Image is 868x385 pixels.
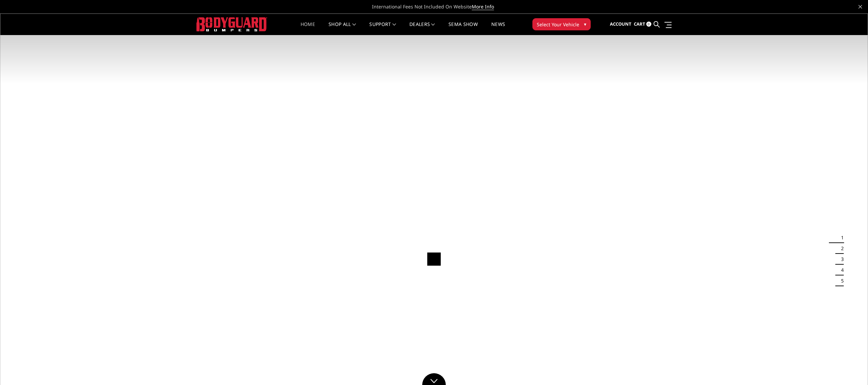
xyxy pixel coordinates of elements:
[837,232,844,243] button: 1 of 5
[837,243,844,254] button: 2 of 5
[532,18,591,30] button: Select Your Vehicle
[646,22,651,27] span: 0
[610,21,631,27] span: Account
[837,254,844,265] button: 3 of 5
[422,373,446,385] a: Click to Down
[472,3,494,10] a: More Info
[837,265,844,275] button: 4 of 5
[369,22,396,35] a: Support
[196,17,267,31] img: BODYGUARD BUMPERS
[448,22,478,35] a: SEMA Show
[634,21,645,27] span: Cart
[584,21,586,28] span: ▾
[837,275,844,286] button: 5 of 5
[301,22,315,35] a: Home
[610,15,631,33] a: Account
[329,22,356,35] a: shop all
[491,22,505,35] a: News
[634,15,651,33] a: Cart 0
[409,22,435,35] a: Dealers
[537,21,579,28] span: Select Your Vehicle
